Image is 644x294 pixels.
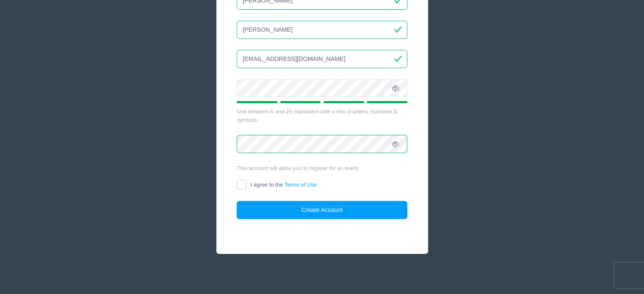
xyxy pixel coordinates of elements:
[237,107,407,124] div: Use between 6 and 25 characters with a mix of letters, numbers & symbols.
[237,50,407,68] input: Email
[237,201,407,219] button: Create Account
[251,181,317,188] span: I agree to the
[237,164,407,173] div: This account will allow you to register for an event.
[237,180,246,190] input: I agree to theTerms of Use
[237,21,407,39] input: Last Name
[285,181,317,188] a: Terms of Use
